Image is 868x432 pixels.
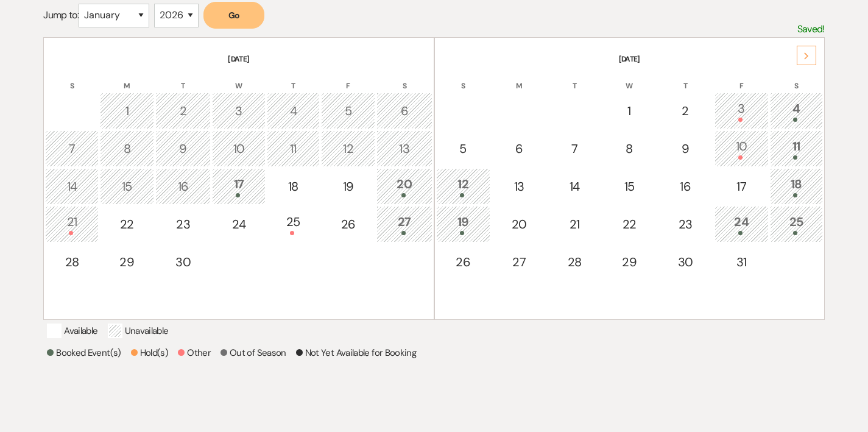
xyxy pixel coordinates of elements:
[45,39,432,65] th: [DATE]
[721,137,762,160] div: 10
[665,177,707,196] div: 16
[770,66,823,91] th: S
[555,140,595,158] div: 7
[498,177,540,196] div: 13
[609,102,650,120] div: 1
[47,324,97,338] p: Available
[721,177,762,196] div: 17
[609,177,650,196] div: 15
[52,140,91,158] div: 7
[107,215,147,233] div: 22
[107,102,147,120] div: 1
[665,140,707,158] div: 9
[328,140,369,158] div: 12
[498,140,540,158] div: 6
[273,213,313,235] div: 25
[219,102,258,120] div: 3
[609,215,650,233] div: 22
[162,140,204,158] div: 9
[155,66,211,91] th: T
[715,66,769,91] th: F
[436,39,823,65] th: [DATE]
[328,177,369,196] div: 19
[609,140,650,158] div: 8
[777,99,816,122] div: 4
[107,253,147,271] div: 29
[219,215,258,233] div: 24
[376,66,432,91] th: S
[443,175,484,197] div: 12
[52,253,91,271] div: 28
[219,140,258,158] div: 10
[328,215,369,233] div: 26
[555,177,595,196] div: 14
[178,345,211,360] p: Other
[383,102,425,120] div: 6
[383,213,425,235] div: 27
[108,324,169,338] p: Unavailable
[321,66,375,91] th: F
[498,253,540,271] div: 27
[436,66,490,91] th: S
[47,345,121,360] p: Booked Event(s)
[131,345,169,360] p: Hold(s)
[665,215,707,233] div: 23
[721,253,762,271] div: 31
[328,102,369,120] div: 5
[383,140,425,158] div: 13
[443,213,484,235] div: 19
[107,140,147,158] div: 8
[443,140,484,158] div: 5
[602,66,657,91] th: W
[107,177,147,196] div: 15
[555,215,595,233] div: 21
[162,215,204,233] div: 23
[548,66,601,91] th: T
[267,66,320,91] th: T
[273,140,313,158] div: 11
[665,102,707,120] div: 2
[52,177,91,196] div: 14
[296,345,416,360] p: Not Yet Available for Booking
[721,99,762,122] div: 3
[797,21,825,37] p: Saved!
[162,177,204,196] div: 16
[555,253,595,271] div: 28
[212,66,265,91] th: W
[665,253,707,271] div: 30
[219,175,258,197] div: 17
[443,253,484,271] div: 26
[45,66,98,91] th: S
[492,66,547,91] th: M
[162,102,204,120] div: 2
[162,253,204,271] div: 30
[203,2,264,29] button: Go
[100,66,154,91] th: M
[658,66,713,91] th: T
[609,253,650,271] div: 29
[52,213,91,235] div: 21
[777,175,816,197] div: 18
[273,102,313,120] div: 4
[721,213,762,235] div: 24
[777,213,816,235] div: 25
[221,345,286,360] p: Out of Season
[273,177,313,196] div: 18
[777,137,816,160] div: 11
[498,215,540,233] div: 20
[383,175,425,197] div: 20
[43,9,79,21] span: Jump to:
